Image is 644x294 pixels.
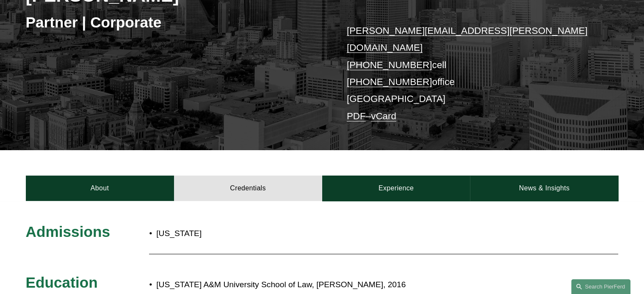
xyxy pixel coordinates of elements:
[347,22,594,125] p: cell office [GEOGRAPHIC_DATA] –
[26,176,174,201] a: About
[26,223,110,240] span: Admissions
[156,278,544,292] p: [US_STATE] A&M University School of Law, [PERSON_NAME], 2016
[347,77,432,87] a: [PHONE_NUMBER]
[156,226,371,241] p: [US_STATE]
[571,279,630,294] a: Search this site
[347,60,432,70] a: [PHONE_NUMBER]
[470,176,618,201] a: News & Insights
[26,274,98,291] span: Education
[26,13,322,32] h3: Partner | Corporate
[347,25,588,53] a: [PERSON_NAME][EMAIL_ADDRESS][PERSON_NAME][DOMAIN_NAME]
[371,111,396,121] a: vCard
[174,176,322,201] a: Credentials
[347,111,366,121] a: PDF
[322,176,470,201] a: Experience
